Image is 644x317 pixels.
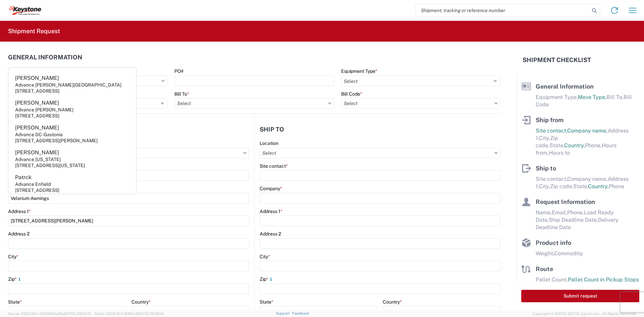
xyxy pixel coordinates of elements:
[8,54,82,61] h2: General Information
[15,88,59,94] div: [STREET_ADDRESS]
[15,174,32,181] div: Patrck
[260,276,274,282] label: Zip
[260,163,288,169] label: Site contact
[536,165,556,172] span: Ship to
[64,312,91,316] span: [DATE] 09:50:51
[536,176,567,182] span: Site contact,
[523,56,591,64] h2: Shipment Checklist
[578,94,606,100] span: Move Type,
[260,254,270,260] label: City
[383,299,402,305] label: Country
[549,142,564,149] span: State,
[609,183,624,190] span: Phone
[15,162,85,168] div: [STREET_ADDRESS][US_STATE]
[606,94,624,100] span: Bill To,
[15,131,63,138] div: Advance DC-Gastonia
[536,209,552,216] span: Name,
[552,209,567,216] span: Email,
[536,276,568,283] span: Pallet Count,
[94,312,164,316] span: Client: 2025.19.0-129fbcf
[260,231,281,237] label: Address 2
[536,276,639,290] span: Pallet Count in Pickup Stops equals Pallet Count in delivery stops
[8,276,22,282] label: Zip
[174,98,334,109] input: Select
[15,181,51,187] div: Advance Enfield
[15,113,59,119] div: [STREET_ADDRESS]
[573,183,588,190] span: State,
[292,311,309,315] a: Feedback
[549,217,598,223] span: Ship Deadline Date,
[260,126,284,133] h2: Ship to
[260,140,278,146] label: Location
[137,312,164,316] span: [DATE] 09:39:01
[554,250,583,257] span: Commodity
[8,254,18,260] label: City
[15,74,59,82] div: [PERSON_NAME]
[15,149,59,156] div: [PERSON_NAME]
[8,299,22,305] label: State
[341,98,500,109] input: Select
[276,311,292,315] a: Support
[260,299,273,305] label: State
[131,299,151,305] label: Country
[550,183,573,190] span: Zip code,
[539,183,550,190] span: City,
[521,290,639,302] button: Submit request
[8,231,30,237] label: Address 2
[536,94,578,100] span: Equipment Type,
[536,198,595,205] span: Request Information
[536,116,563,123] span: Ship from
[567,176,608,182] span: Company name,
[8,208,31,214] label: Address 1
[15,138,98,144] div: [STREET_ADDRESS][PERSON_NAME]
[536,250,554,257] span: Weight,
[567,209,584,216] span: Phone,
[260,208,282,214] label: Address 1
[15,107,73,113] div: Advance [PERSON_NAME]
[260,148,500,158] input: Select
[416,4,590,17] input: Shipment, tracking or reference number
[536,265,553,272] span: Route
[15,99,59,107] div: [PERSON_NAME]
[341,91,362,97] label: Bill Code
[15,82,121,88] div: Advance [PERSON_NAME][GEOGRAPHIC_DATA]
[536,83,594,90] span: General Information
[260,186,282,192] label: Company
[15,156,61,162] div: Advance [US_STATE]
[15,124,59,131] div: [PERSON_NAME]
[567,127,608,134] span: Company name,
[174,91,189,97] label: Bill To
[585,142,602,149] span: Phone,
[8,27,60,35] h2: Shipment Request
[564,142,585,149] span: Country,
[533,311,636,317] span: Copyright © [DATE]-[DATE] Agistix Inc., All Rights Reserved
[341,68,377,74] label: Equipment Type
[8,312,91,316] span: Server: 2025.19.0-49328d0a35e
[588,183,609,190] span: Country,
[15,187,59,193] div: [STREET_ADDRESS]
[549,150,570,156] span: Hours to
[536,127,567,134] span: Site contact,
[539,135,550,141] span: City,
[536,239,571,246] span: Product info
[174,68,183,74] label: PO#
